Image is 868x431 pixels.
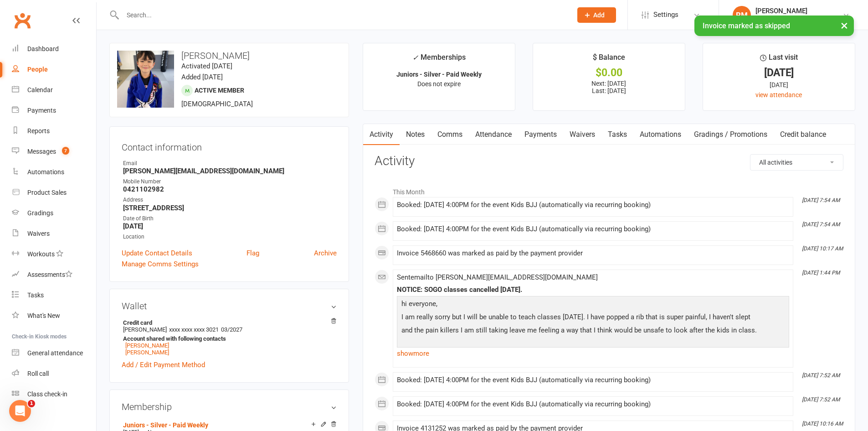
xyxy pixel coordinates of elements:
i: [DATE] 10:17 AM [802,245,843,252]
a: General attendance kiosk mode [12,343,96,363]
li: [PERSON_NAME] [122,318,337,357]
time: Added [DATE] [181,73,223,81]
strong: [STREET_ADDRESS] [123,204,337,212]
a: Automations [12,162,96,182]
a: [PERSON_NAME] [125,349,169,356]
div: Last visit [760,52,798,68]
div: Dashboard [27,45,59,52]
a: Workouts [12,244,96,265]
a: Manage Comms Settings [122,259,199,270]
p: I am really sorry but I will be unable to teach classes [DATE]. I have popped a rib that is super... [399,312,787,325]
span: Sent email to [PERSON_NAME][EMAIL_ADDRESS][DOMAIN_NAME] [397,273,598,281]
a: Gradings / Promotions [688,124,774,145]
h3: Wallet [122,301,337,311]
div: Tasks [27,291,44,299]
a: Class kiosk mode [12,384,96,405]
div: Payments [27,107,56,114]
div: NOTICE: SOGO classes cancelled [DATE]. [397,286,789,294]
a: Flag [247,248,259,259]
div: $0.00 [541,68,677,78]
i: [DATE] 7:54 AM [802,221,840,228]
div: Automations [27,168,64,176]
strong: Credit card [123,319,332,326]
a: Tasks [12,285,96,306]
div: Mobile Number [123,177,337,186]
span: 03/2027 [221,326,242,333]
strong: [DATE] [123,222,337,230]
a: show more [397,347,789,360]
a: Product Sales [12,182,96,203]
li: This Month [375,182,843,197]
i: ✓ [412,53,418,62]
a: Attendance [469,124,518,145]
div: Date of Birth [123,214,337,223]
div: Class check-in [27,390,67,398]
a: Add / Edit Payment Method [122,359,205,370]
div: Workouts [27,250,55,258]
div: [PERSON_NAME] [755,7,842,15]
strong: Juniors - Silver - Paid Weekly [396,71,482,78]
a: Gradings [12,203,96,223]
span: Does not expire [417,80,461,88]
div: Booked: [DATE] 4:00PM for the event Kids BJJ (automatically via recurring booking) [397,400,789,408]
span: 1 [28,400,35,407]
a: What's New [12,306,96,326]
div: [DATE] [711,80,847,90]
div: Reports [27,127,50,135]
i: [DATE] 7:54 AM [802,197,840,203]
i: [DATE] 1:44 PM [802,270,840,276]
div: Messages [27,148,56,155]
i: [DATE] 7:52 AM [802,372,840,379]
a: Roll call [12,363,96,384]
p: and the pain killers I am still taking leave me feeling a way that I think would be unsafe to loo... [399,325,787,338]
div: Waivers [27,230,50,237]
span: 7 [62,147,69,155]
a: Juniors - Silver - Paid Weekly [123,421,208,429]
div: SOGO Academy of Martial Arts [755,15,842,23]
h3: Membership [122,402,337,412]
a: Payments [518,124,563,145]
a: Calendar [12,80,96,100]
a: Credit balance [774,124,832,145]
a: Tasks [601,124,633,145]
div: Product Sales [27,189,67,196]
i: [DATE] 7:52 AM [802,396,840,403]
a: People [12,59,96,80]
div: [DATE] [711,68,847,78]
a: Comms [431,124,469,145]
p: Next: [DATE] Last: [DATE] [541,80,677,94]
h3: Activity [375,154,843,168]
div: Assessments [27,271,72,278]
div: Roll call [27,370,49,377]
div: Email [123,159,337,168]
a: Reports [12,121,96,141]
a: view attendance [755,91,802,99]
button: × [836,16,853,35]
div: Invoice marked as skipped [694,16,854,36]
a: Assessments [12,265,96,285]
a: Activity [363,124,400,145]
div: People [27,66,48,73]
a: Clubworx [11,9,34,32]
iframe: Intercom live chat [9,400,31,422]
a: Messages 7 [12,141,96,162]
a: Payments [12,100,96,121]
button: Add [577,7,616,23]
span: Active member [195,87,244,94]
p: hi everyone, [399,298,787,312]
h3: Contact information [122,139,337,152]
div: Booked: [DATE] 4:00PM for the event Kids BJJ (automatically via recurring booking) [397,376,789,384]
input: Search... [120,9,565,21]
time: Activated [DATE] [181,62,232,70]
div: $ Balance [593,52,625,68]
a: Waivers [12,223,96,244]
span: [DEMOGRAPHIC_DATA] [181,100,253,108]
strong: [PERSON_NAME][EMAIL_ADDRESS][DOMAIN_NAME] [123,167,337,175]
a: Update Contact Details [122,248,192,259]
div: General attendance [27,349,83,357]
a: [PERSON_NAME] [125,342,169,349]
div: RM [733,6,751,24]
div: Booked: [DATE] 4:00PM for the event Kids BJJ (automatically via recurring booking) [397,225,789,233]
a: Automations [633,124,688,145]
a: Archive [314,248,337,259]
